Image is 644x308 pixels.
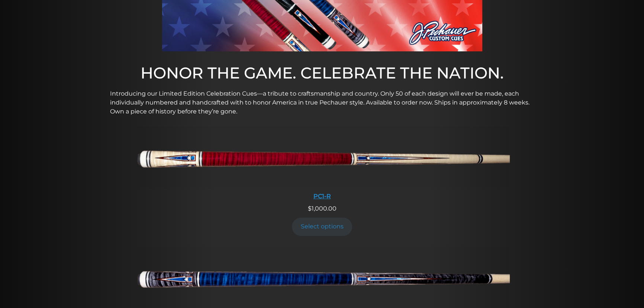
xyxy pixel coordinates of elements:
[308,205,337,212] span: 1,000.00
[134,126,510,204] a: PC1-R PC1-R
[292,218,352,236] a: Add to cart: “PC1-R”
[134,193,510,200] div: PC1-R
[134,126,510,188] img: PC1-R
[308,205,312,212] span: $
[110,89,534,116] p: Introducing our Limited Edition Celebration Cues—a tribute to craftsmanship and country. Only 50 ...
